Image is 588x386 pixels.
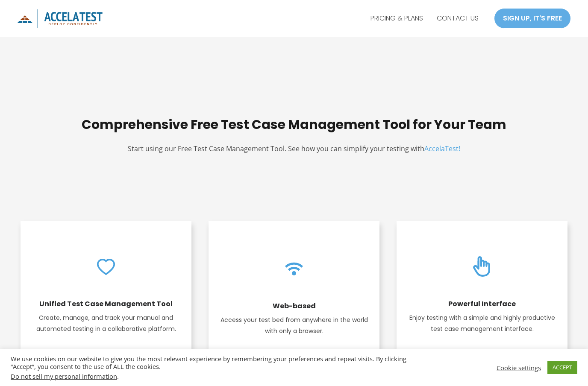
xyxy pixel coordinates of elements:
[11,355,407,380] div: We use cookies on our website to give you the most relevant experience by remembering your prefer...
[547,361,577,374] a: ACCEPT
[448,299,516,309] strong: Powerful Interface
[424,144,460,153] a: AccelaTest!
[82,115,506,134] strong: Comprehensive Free Test Case Management Tool for Your Team
[39,299,173,309] strong: Unified Test Case Management Tool
[17,13,103,23] a: AccelaTest
[320,8,364,29] a: FEATURES
[494,8,571,29] a: SIGN UP, IT'S FREE
[273,301,316,311] strong: Web-based
[364,8,430,29] a: PRICING & PLANS
[29,312,183,334] p: Create, manage, and track your manual and automated testing in a collaborative platform.
[11,372,407,380] div: .
[17,9,103,28] img: icon
[320,8,485,29] nav: Site Navigation
[217,314,371,336] p: Access your test bed from anywhere in the world with only a browser.
[497,364,541,371] a: Cookie settings
[430,8,485,29] a: CONTACT US
[405,312,559,334] p: Enjoy testing with a simple and highly productive test case management interface.
[11,372,117,380] a: Do not sell my personal information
